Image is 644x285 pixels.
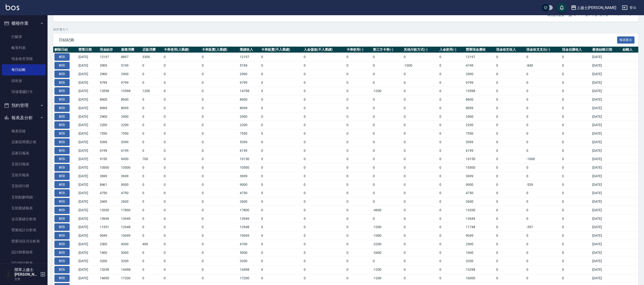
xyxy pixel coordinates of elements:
[99,112,120,121] td: 2900
[2,192,46,203] a: 互助點數明細
[561,61,591,70] td: 0
[260,61,303,70] td: 0
[525,87,561,95] td: 0
[99,78,120,87] td: 9799
[303,129,345,138] td: 0
[77,53,99,61] td: [DATE]
[525,129,561,138] td: 0
[2,236,46,247] a: 營業項目月分析表
[77,61,99,70] td: [DATE]
[591,121,621,129] td: [DATE]
[120,104,141,112] td: 8099
[525,70,561,78] td: 0
[77,155,99,163] td: [DATE]
[120,87,141,95] td: 13598
[239,138,260,146] td: 5399
[591,138,621,146] td: [DATE]
[495,87,525,95] td: 0
[54,113,70,120] button: 解除
[2,203,46,214] a: 互助業績報表
[345,53,372,61] td: 0
[438,78,465,87] td: 0
[77,146,99,155] td: [DATE]
[2,42,46,53] a: 帳單列表
[403,78,438,87] td: 0
[163,61,201,70] td: 0
[260,121,303,129] td: 0
[2,225,46,236] a: 營業統計分析表
[345,70,372,78] td: 0
[495,47,525,53] th: 現金收支收入
[120,155,141,163] td: 9450
[525,146,561,155] td: 0
[239,129,260,138] td: 7550
[2,159,46,170] a: 互助日報表
[372,146,403,155] td: 0
[591,47,621,53] th: 最後結帳日期
[6,4,19,10] img: Logo
[141,121,163,129] td: 0
[4,270,13,279] img: Person
[54,53,70,61] button: 解除
[525,104,561,112] td: 0
[403,61,438,70] td: -1000
[591,129,621,138] td: [DATE]
[239,95,260,104] td: 8600
[465,61,495,70] td: 4749
[201,61,239,70] td: 0
[141,112,163,121] td: 0
[163,53,201,61] td: 0
[53,27,638,32] p: 共 31 筆, 1 / 1
[591,95,621,104] td: [DATE]
[201,121,239,129] td: 0
[2,181,46,192] a: 互助排行榜
[99,87,120,95] td: 13598
[77,129,99,138] td: [DATE]
[438,146,465,155] td: 0
[345,129,372,138] td: 0
[465,70,495,78] td: 2900
[54,223,70,231] button: 解除
[495,95,525,104] td: 0
[99,155,120,163] td: 9150
[557,3,567,12] button: save
[345,87,372,95] td: 0
[303,61,345,70] td: 0
[465,112,495,121] td: 2900
[438,47,465,53] th: 入金使用(-)
[591,53,621,61] td: [DATE]
[495,121,525,129] td: 0
[303,87,345,95] td: 0
[239,121,260,129] td: 2200
[54,232,70,239] button: 解除
[345,47,372,53] th: 卡券使用(-)
[465,78,495,87] td: 9799
[120,112,141,121] td: 2900
[620,3,638,12] button: 登出
[438,112,465,121] td: 0
[495,112,525,121] td: 0
[345,78,372,87] td: 0
[120,70,141,78] td: 2900
[239,53,260,61] td: 12197
[591,61,621,70] td: [DATE]
[2,75,46,86] a: 排班表
[120,146,141,155] td: 6199
[2,137,46,147] a: 店家區間累計表
[372,87,403,95] td: -1200
[260,47,303,53] th: 卡券販賣(不入業績)
[163,112,201,121] td: 0
[403,138,438,146] td: 0
[345,138,372,146] td: 0
[14,277,39,281] p: 主管
[403,146,438,155] td: 0
[495,138,525,146] td: 0
[2,31,46,42] a: 打帳單
[561,78,591,87] td: 0
[201,47,239,53] th: 卡券販賣(入業績)
[465,129,495,138] td: 7550
[260,138,303,146] td: 0
[54,155,70,163] button: 解除
[163,47,201,53] th: 卡券使用(入業績)
[403,95,438,104] td: 0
